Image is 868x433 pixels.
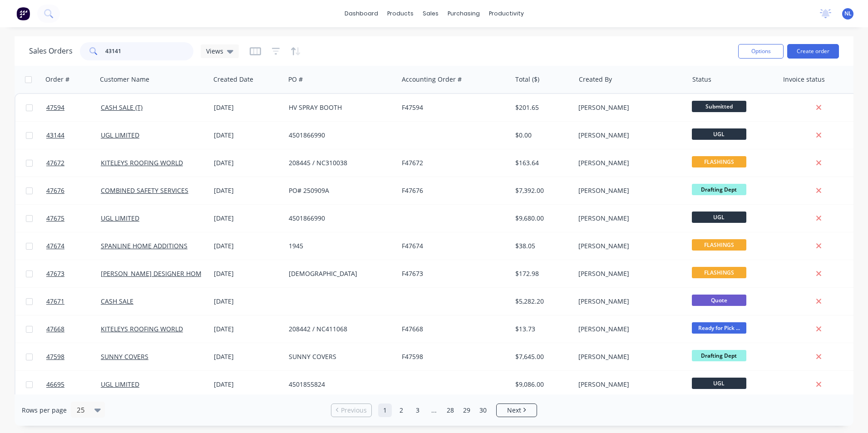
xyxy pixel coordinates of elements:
a: KITELEYS ROOFING WORLD [101,325,183,333]
a: Page 2 [395,403,408,417]
a: Page 29 [460,403,473,417]
a: 47675 [46,205,101,232]
span: 47594 [46,103,64,112]
div: F47672 [402,158,503,167]
a: UGL LIMITED [101,131,139,139]
div: [PERSON_NAME] [578,241,679,251]
div: products [383,7,418,20]
a: KITELEYS ROOFING WORLD [101,158,183,167]
div: $13.73 [515,325,568,334]
div: [DATE] [214,325,281,334]
span: 47675 [46,214,64,223]
span: Drafting Dept [692,350,746,361]
span: NL [844,10,852,18]
div: purchasing [443,7,484,20]
div: [DATE] [214,297,281,306]
span: Previous [341,406,367,415]
div: $7,392.00 [515,186,568,195]
div: Customer Name [100,75,149,84]
a: Page 1 is your current page [378,403,392,417]
a: 47673 [46,260,101,287]
div: PO # [288,75,303,84]
div: $7,645.00 [515,352,568,361]
div: sales [418,7,443,20]
div: [DATE] [214,158,281,167]
div: [DATE] [214,241,281,251]
span: Quote [692,295,746,306]
div: Order # [45,75,69,84]
div: 208442 / NC411068 [289,325,390,334]
span: UGL [692,128,746,140]
div: HV SPRAY BOOTH [289,103,390,112]
a: dashboard [340,7,383,20]
a: Page 28 [444,403,457,417]
span: 46695 [46,380,64,389]
span: 43144 [46,131,64,140]
div: Total ($) [515,75,539,84]
div: Created Date [213,75,253,84]
span: UGL [692,378,746,389]
div: Invoice status [783,75,825,84]
a: Page 30 [476,403,490,417]
a: 47674 [46,232,101,260]
h1: Sales Orders [29,47,73,55]
div: [PERSON_NAME] [578,103,679,112]
div: PO# 250909A [289,186,390,195]
div: [PERSON_NAME] [578,269,679,278]
span: FLASHINGS [692,156,746,167]
div: [DATE] [214,103,281,112]
div: Accounting Order # [402,75,462,84]
span: 47671 [46,297,64,306]
span: Next [507,406,521,415]
div: F47598 [402,352,503,361]
div: Status [692,75,711,84]
div: $9,086.00 [515,380,568,389]
div: [PERSON_NAME] [578,131,679,140]
a: 47671 [46,288,101,315]
div: 4501866990 [289,214,390,223]
span: 47674 [46,241,64,251]
a: [PERSON_NAME] DESIGNER HOMES [101,269,209,278]
div: [DATE] [214,269,281,278]
button: Options [738,44,784,59]
a: SPANLINE HOME ADDITIONS [101,241,187,250]
div: [PERSON_NAME] [578,214,679,223]
span: 47668 [46,325,64,334]
a: Next page [497,406,537,415]
a: 46695 [46,371,101,398]
span: 47672 [46,158,64,167]
a: 43144 [46,122,101,149]
div: $172.98 [515,269,568,278]
div: [PERSON_NAME] [578,380,679,389]
div: [DATE] [214,186,281,195]
span: 47676 [46,186,64,195]
div: 1945 [289,241,390,251]
div: $0.00 [515,131,568,140]
span: 47598 [46,352,64,361]
div: 208445 / NC310038 [289,158,390,167]
div: F47673 [402,269,503,278]
div: SUNNY COVERS [289,352,390,361]
a: Page 3 [411,403,424,417]
ul: Pagination [327,403,541,417]
a: COMBINED SAFETY SERVICES [101,186,188,195]
button: Create order [787,44,839,59]
div: [PERSON_NAME] [578,186,679,195]
div: F47674 [402,241,503,251]
a: 47668 [46,315,101,343]
img: Factory [16,7,30,20]
div: [DEMOGRAPHIC_DATA] [289,269,390,278]
div: [DATE] [214,380,281,389]
div: [DATE] [214,352,281,361]
div: [DATE] [214,214,281,223]
div: $163.64 [515,158,568,167]
div: 4501866990 [289,131,390,140]
div: $9,680.00 [515,214,568,223]
div: [PERSON_NAME] [578,325,679,334]
div: $5,282.20 [515,297,568,306]
div: F47668 [402,325,503,334]
a: Jump forward [427,403,441,417]
span: Submitted [692,101,746,112]
span: Drafting Dept [692,184,746,195]
a: CASH SALE (T) [101,103,143,112]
